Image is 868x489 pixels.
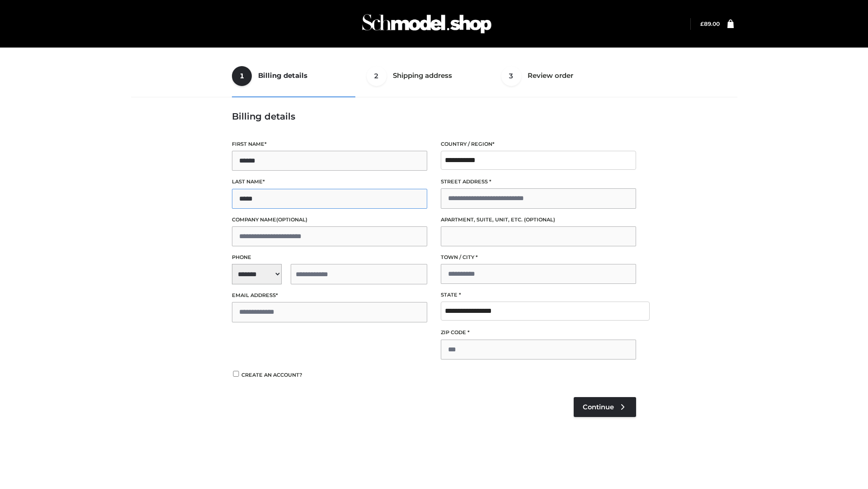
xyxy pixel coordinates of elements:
span: Continue [583,403,614,411]
label: Apartment, suite, unit, etc. [441,216,636,224]
a: £89.00 [700,20,720,27]
span: £ [700,20,704,27]
label: ZIP Code [441,328,636,337]
a: Continue [574,397,636,417]
label: State [441,291,636,299]
img: Schmodel Admin 964 [359,6,495,42]
label: First name [232,140,427,149]
h3: Billing details [232,111,636,122]
label: Town / City [441,253,636,262]
span: Create an account? [241,372,302,378]
bdi: 89.00 [700,20,720,27]
label: Street address [441,177,636,186]
label: Last name [232,177,427,186]
input: Create an account? [232,371,240,377]
label: Email address [232,291,427,300]
label: Country / Region [441,140,636,149]
span: (optional) [276,216,307,223]
label: Company name [232,216,427,224]
label: Phone [232,253,427,262]
span: (optional) [524,216,555,223]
